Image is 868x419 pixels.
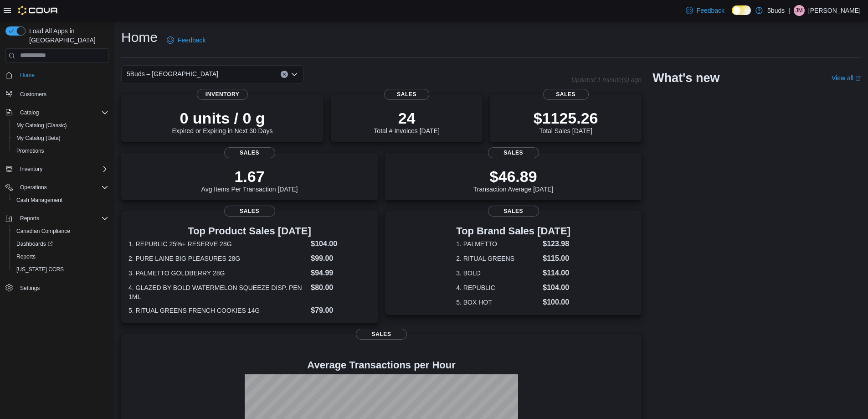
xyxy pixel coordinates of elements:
[9,119,112,132] button: My Catalog (Classic)
[281,71,288,78] button: Clear input
[20,91,46,98] span: Customers
[172,109,273,127] p: 0 units / 0 g
[488,147,539,158] span: Sales
[9,250,112,263] button: Reports
[291,71,298,78] button: Open list of options
[384,89,430,100] span: Sales
[13,120,71,131] a: My Catalog (Classic)
[534,109,598,127] p: $1125.26
[788,5,790,16] p: |
[16,282,108,294] span: Settings
[16,182,51,193] button: Operations
[16,107,108,118] span: Catalog
[13,251,108,262] span: Reports
[456,239,539,248] dt: 1. PALMETTO
[832,74,861,82] a: View allExternal link
[128,306,307,315] dt: 5. RITUAL GREENS FRENCH COOKIES 14G
[2,181,112,194] button: Operations
[16,213,108,224] span: Reports
[456,283,539,292] dt: 4. REPUBLIC
[20,285,40,292] span: Settings
[13,226,74,237] a: Canadian Compliance
[16,88,108,99] span: Customers
[543,282,570,293] dd: $104.00
[2,281,112,295] button: Settings
[178,36,205,45] span: Feedback
[2,212,112,225] button: Reports
[456,298,539,307] dt: 5. BOX HOT
[16,89,50,100] a: Customers
[16,164,46,175] button: Inventory
[127,68,218,79] span: 5Buds – [GEOGRAPHIC_DATA]
[456,269,539,278] dt: 3. BOLD
[128,269,307,278] dt: 3. PALMETTO GOLDBERRY 28G
[311,238,370,249] dd: $104.00
[311,305,370,316] dd: $79.00
[13,133,64,144] a: My Catalog (Beta)
[163,31,209,49] a: Feedback
[121,28,158,47] h1: Home
[543,89,589,100] span: Sales
[16,283,43,294] a: Settings
[9,194,112,207] button: Cash Management
[20,72,35,79] span: Home
[2,106,112,119] button: Catalog
[128,239,307,248] dt: 1. REPUBLIC 25%+ RESERVE 28G
[794,5,805,16] div: Julie Murdock
[2,68,112,82] button: Home
[16,253,36,260] span: Reports
[456,254,539,263] dt: 2. RITUAL GREENS
[13,264,108,275] span: Washington CCRS
[13,238,108,249] span: Dashboards
[13,120,108,131] span: My Catalog (Classic)
[13,238,56,249] a: Dashboards
[13,195,108,206] span: Cash Management
[16,69,108,81] span: Home
[172,109,273,134] div: Expired or Expiring in Next 30 Days
[652,71,719,85] h2: What's new
[13,133,108,144] span: My Catalog (Beta)
[128,226,370,237] h3: Top Product Sales [DATE]
[374,109,439,134] div: Total # Invoices [DATE]
[16,213,43,224] button: Reports
[473,167,554,193] div: Transaction Average [DATE]
[26,26,108,45] span: Load All Apps in [GEOGRAPHIC_DATA]
[13,145,48,156] a: Promotions
[374,109,439,127] p: 24
[9,145,112,157] button: Promotions
[13,195,66,206] a: Cash Management
[571,76,642,83] p: Updated 1 minute(s) ago
[20,166,42,173] span: Inventory
[311,282,370,293] dd: $80.00
[9,238,112,250] a: Dashboards
[201,167,298,186] p: 1.67
[18,6,59,15] img: Cova
[9,263,112,276] button: [US_STATE] CCRS
[16,266,64,273] span: [US_STATE] CCRS
[543,297,570,308] dd: $100.00
[13,264,67,275] a: [US_STATE] CCRS
[543,238,570,249] dd: $123.98
[224,206,275,217] span: Sales
[543,268,570,279] dd: $114.00
[855,76,861,81] svg: External link
[128,360,634,371] h4: Average Transactions per Hour
[16,164,108,175] span: Inventory
[808,5,861,16] p: [PERSON_NAME]
[356,329,407,340] span: Sales
[16,122,67,129] span: My Catalog (Classic)
[197,89,248,100] span: Inventory
[20,109,39,116] span: Catalog
[2,163,112,176] button: Inventory
[16,107,42,118] button: Catalog
[311,268,370,279] dd: $94.99
[16,147,44,155] span: Promotions
[682,1,728,20] a: Feedback
[488,206,539,217] span: Sales
[128,283,307,301] dt: 4. GLAZED BY BOLD WATERMELON SQUEEZE DISP. PEN 1ML
[201,167,298,193] div: Avg Items Per Transaction [DATE]
[16,197,62,204] span: Cash Management
[543,253,570,264] dd: $115.00
[16,240,53,248] span: Dashboards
